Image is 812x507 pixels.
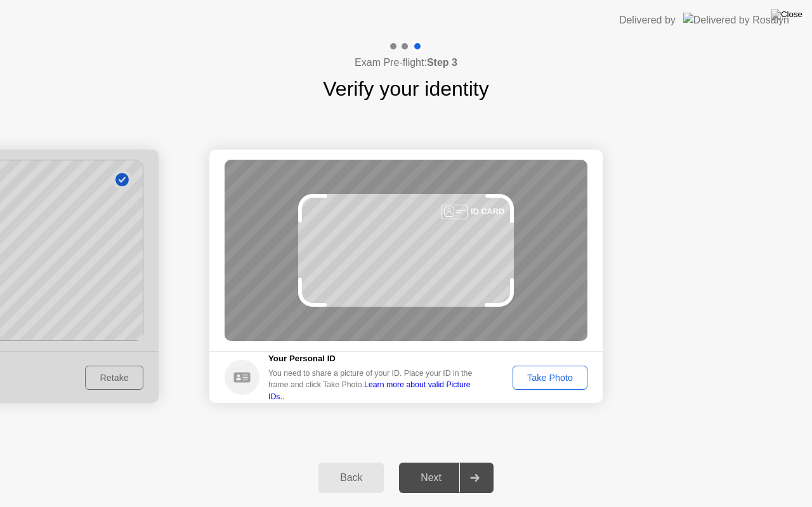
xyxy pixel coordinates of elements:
div: Delivered by [619,13,676,28]
button: Take Photo [513,366,587,390]
img: Delivered by Rosalyn [683,13,789,27]
div: Next [403,472,459,484]
div: Take Photo [517,373,583,383]
h4: Exam Pre-flight: [355,55,457,70]
div: ID CARD [471,205,504,217]
button: Back [318,463,384,493]
h1: Verify your identity [323,74,488,104]
b: Step 3 [427,57,457,68]
h5: Your Personal ID [268,352,481,365]
div: Back [322,472,380,484]
div: You need to share a picture of your ID. Place your ID in the frame and click Take Photo. [268,368,481,402]
img: Close [771,10,802,20]
button: Next [399,463,494,493]
a: Learn more about valid Picture IDs.. [268,380,471,401]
